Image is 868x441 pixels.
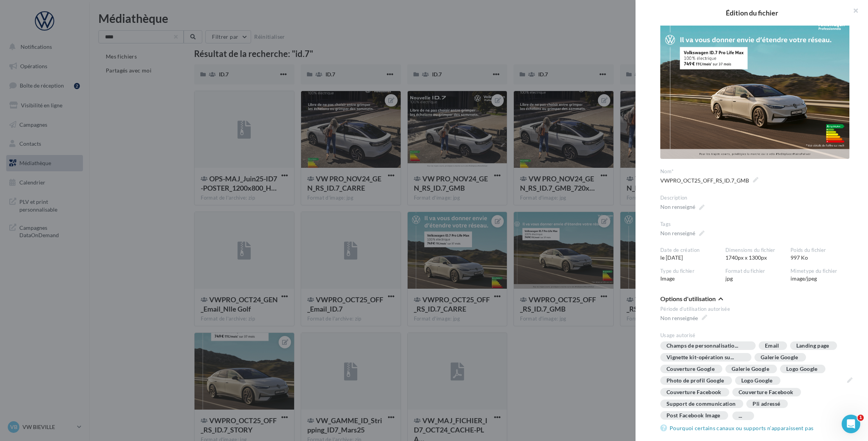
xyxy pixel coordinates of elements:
div: Période d’utilisation autorisée [660,306,849,313]
div: Non renseigné [660,229,695,237]
div: 1740px x 1300px [725,247,790,262]
div: Description [660,195,849,202]
span: Champs de personnalisatio... [666,343,748,348]
div: Couverture Facebook [666,389,722,395]
span: Non renseignée [660,313,707,324]
h2: Édition du fichier [648,9,856,16]
button: Options d'utilisation [660,295,723,304]
div: ... [732,412,754,420]
div: Email [765,343,779,349]
div: Logo Google [741,378,773,384]
div: Support de communication [666,401,735,407]
a: Pourquoi certains canaux ou supports n’apparaissent pas [660,424,816,433]
span: VWPRO_OCT25_OFF_RS_ID.7_GMB [660,175,758,186]
img: VWPRO_OCT25_OFF_RS_ID.7_GMB [660,18,849,159]
iframe: Intercom live chat [842,415,860,433]
div: Pli adressé [753,401,780,407]
span: Vignette kit-opération su... [666,355,744,360]
div: Mimetype du fichier [790,268,849,275]
div: 997 Ko [790,247,856,262]
div: Couverture Google [666,366,715,372]
div: Logo Google [786,366,818,372]
div: jpg [725,268,790,283]
div: Couverture Facebook [739,389,794,395]
div: Tags [660,221,849,228]
div: Galerie Google [732,366,769,372]
div: image/jpeg [790,268,856,283]
div: Poids du fichier [790,247,849,254]
div: Landing page [796,343,829,349]
div: le [DATE] [660,247,725,262]
span: Options d'utilisation [660,296,716,302]
div: Post Facebook Image [666,413,720,419]
div: Type du fichier [660,268,719,275]
div: Dimensions du fichier [725,247,784,254]
div: Format du fichier [725,268,784,275]
div: Photo de profil Google [666,378,724,384]
div: Date de création [660,247,719,254]
div: Image [660,268,725,283]
span: 1 [858,415,864,421]
div: Usage autorisé [660,332,849,339]
div: Galerie Google [761,355,798,360]
span: Non renseigné [660,202,704,212]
